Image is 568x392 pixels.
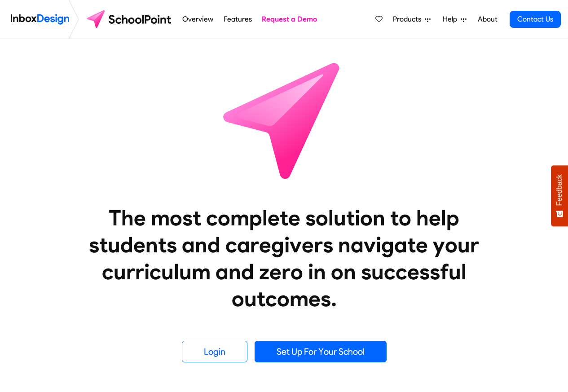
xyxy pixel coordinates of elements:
[551,165,568,226] button: Feedback - Show survey
[555,174,564,206] span: Feedback
[475,10,500,28] a: About
[389,10,434,28] a: Products
[393,14,425,25] span: Products
[439,10,470,28] a: Help
[221,10,254,28] a: Features
[443,14,461,25] span: Help
[255,341,387,362] a: Set Up For Your School
[260,10,320,28] a: Request a Demo
[71,204,498,312] heading: The most complete solution to help students and caregivers navigate your curriculum and zero in o...
[203,39,365,201] img: icon_schoolpoint.svg
[182,341,247,362] a: Login
[510,11,561,28] a: Contact Us
[83,9,177,30] img: schoolpoint logo
[180,10,216,28] a: Overview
